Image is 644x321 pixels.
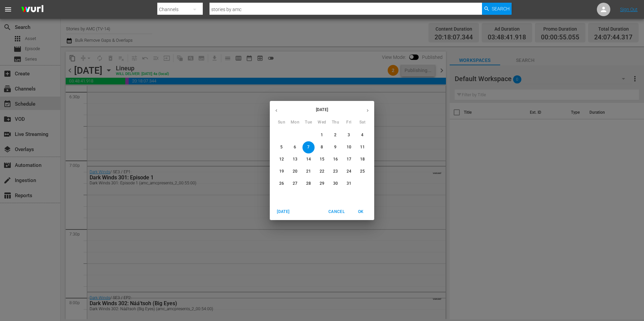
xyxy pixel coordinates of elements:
p: 26 [279,181,284,186]
p: 29 [320,181,324,186]
a: Sign Out [620,7,638,12]
p: 17 [347,156,351,162]
p: 23 [333,169,338,174]
button: 15 [316,153,328,166]
p: 18 [360,156,365,162]
span: OK [353,208,369,215]
p: 25 [360,169,365,174]
p: 21 [306,169,311,174]
button: 30 [329,178,342,190]
button: [DATE] [272,206,294,217]
p: 20 [293,169,297,174]
button: 3 [343,129,355,141]
p: 10 [347,144,351,150]
p: 1 [321,132,323,138]
button: 13 [289,153,301,166]
button: 24 [343,166,355,178]
button: 8 [316,141,328,153]
button: 4 [356,129,368,141]
p: 5 [280,144,283,150]
span: Fri [343,119,355,126]
span: Tue [302,119,315,126]
button: 18 [356,153,368,166]
span: Sat [356,119,368,126]
button: 10 [343,141,355,153]
button: 25 [356,166,368,178]
p: 16 [333,156,338,162]
p: 9 [334,144,336,150]
button: 27 [289,178,301,190]
button: 1 [316,129,328,141]
button: OK [350,206,372,217]
p: 14 [306,156,311,162]
button: 12 [276,153,288,166]
span: Sun [276,119,288,126]
button: 21 [302,166,315,178]
p: 22 [320,169,324,174]
p: 30 [333,181,338,186]
button: 2 [329,129,342,141]
button: 14 [302,153,315,166]
button: 7 [302,141,315,153]
button: Cancel [326,206,347,217]
button: 28 [302,178,315,190]
button: 26 [276,178,288,190]
span: Mon [289,119,301,126]
p: [DATE] [283,107,361,113]
button: 6 [289,141,301,153]
p: 4 [361,132,363,138]
p: 24 [347,169,351,174]
p: 15 [320,156,324,162]
p: 31 [347,181,351,186]
button: 19 [276,166,288,178]
span: Cancel [328,208,345,215]
p: 6 [294,144,296,150]
span: Wed [316,119,328,126]
span: Thu [329,119,342,126]
span: [DATE] [275,208,291,215]
p: 13 [293,156,297,162]
button: 16 [329,153,342,166]
button: 22 [316,166,328,178]
p: 19 [279,169,284,174]
button: 17 [343,153,355,166]
button: 20 [289,166,301,178]
p: 11 [360,144,365,150]
button: 5 [276,141,288,153]
p: 7 [307,144,310,150]
p: 8 [321,144,323,150]
button: 11 [356,141,368,153]
p: 27 [293,181,297,186]
button: 9 [329,141,342,153]
span: menu [4,5,12,13]
img: ans4CAIJ8jUAAAAAAAAAAAAAAAAAAAAAAAAgQb4GAAAAAAAAAAAAAAAAAAAAAAAAJMjXAAAAAAAAAAAAAAAAAAAAAAAAgAT5G... [16,2,49,17]
p: 2 [334,132,336,138]
p: 12 [279,156,284,162]
p: 3 [348,132,350,138]
button: 29 [316,178,328,190]
span: Search [492,3,510,15]
p: 28 [306,181,311,186]
button: 23 [329,166,342,178]
button: 31 [343,178,355,190]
